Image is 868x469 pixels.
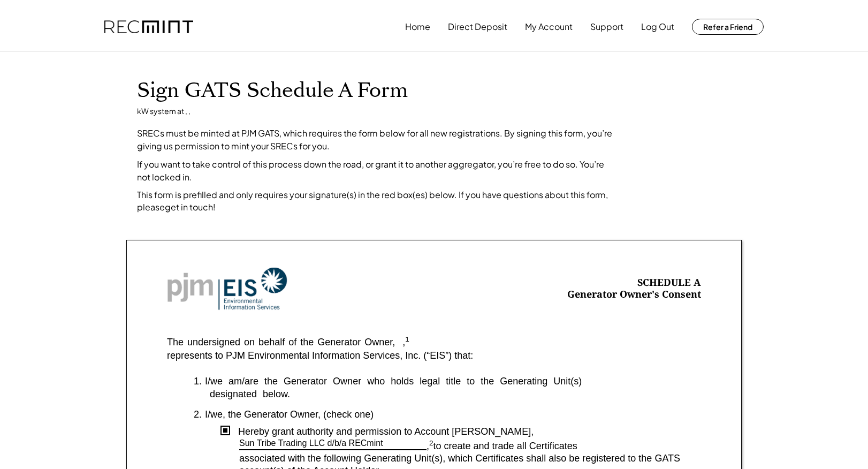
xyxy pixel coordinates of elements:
sup: 1 [405,335,409,343]
a: get in touch [165,201,213,213]
div: , [427,441,433,452]
div: 1. [194,375,202,388]
div: I/we am/are the Generator Owner who holds legal title to the Generating Unit(s) [205,375,701,388]
div: SCHEDULE A Generator Owner's Consent [567,277,701,301]
div: 2. [194,409,202,421]
div: kW system at , , [137,106,191,117]
button: Refer a Friend [692,19,764,35]
button: My Account [525,16,573,37]
button: Home [405,16,430,37]
button: Direct Deposit [448,16,507,37]
div: represents to PJM Environmental Information Services, Inc. (“EIS”) that: [167,350,473,362]
div: I/we, the Generator Owner, (check one) [205,409,701,421]
div: If you want to take control of this process down the road, or grant it to another aggregator, you... [137,158,619,184]
div: The undersigned on behalf of the Generator Owner, , [167,337,409,348]
sup: 2 [429,439,433,447]
div: This form is prefilled and only requires your signature(s) in the red box(es) below. If you have ... [137,189,619,213]
div: designated below. [194,388,701,400]
button: Support [590,16,623,37]
div: Hereby grant authority and permission to Account [PERSON_NAME], [230,426,701,438]
h1: Sign GATS Schedule A Form [137,78,731,103]
div: SRECs must be minted at PJM GATS, which requires the form below for all new registrations. By sig... [137,127,619,153]
img: recmint-logotype%403x.png [104,20,193,34]
img: Screenshot%202023-10-20%20at%209.53.17%20AM.png [167,267,287,311]
div: Sun Tribe Trading LLC d/b/a RECmint [239,438,383,449]
button: Log Out [641,16,674,37]
div: to create and trade all Certificates [433,441,701,452]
